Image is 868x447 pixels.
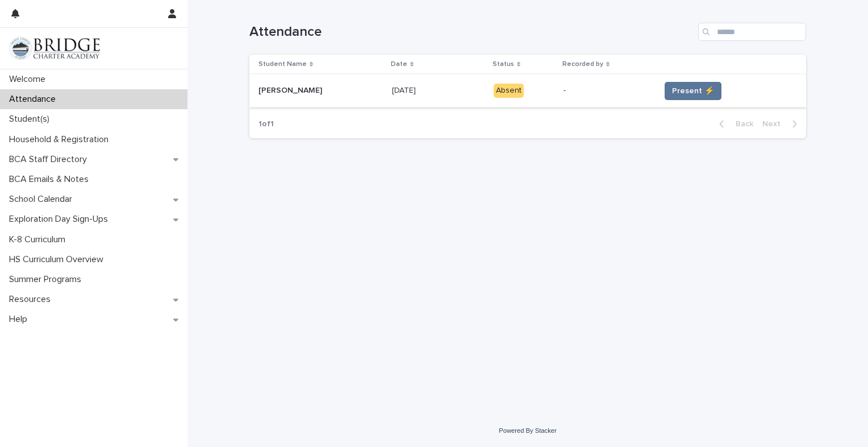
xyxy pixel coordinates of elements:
[258,58,307,71] p: Student Name
[494,84,524,98] div: Absent
[729,120,753,128] span: Back
[5,214,117,225] p: Exploration Day Sign-Ups
[698,23,806,41] input: Search
[5,114,59,125] p: Student(s)
[5,94,65,105] p: Attendance
[499,427,556,434] a: Powered By Stacker
[564,86,651,96] p: -
[9,37,100,60] img: V1C1m3IdTEidaUdm9Hs0
[249,110,283,138] p: 1 of 1
[5,194,81,205] p: School Calendar
[249,74,806,107] tr: [PERSON_NAME][PERSON_NAME] [DATE][DATE] Absent-Present ⚡
[5,154,96,165] p: BCA Staff Directory
[5,314,36,325] p: Help
[5,254,112,265] p: HS Curriculum Overview
[758,119,806,129] button: Next
[392,84,418,96] p: [DATE]
[5,74,55,85] p: Welcome
[710,119,758,129] button: Back
[762,120,787,128] span: Next
[5,294,60,305] p: Resources
[5,174,98,185] p: BCA Emails & Notes
[493,58,514,71] p: Status
[5,134,118,145] p: Household & Registration
[562,58,603,71] p: Recorded by
[249,24,694,40] h1: Attendance
[672,85,714,97] span: Present ⚡
[5,234,74,245] p: K-8 Curriculum
[391,58,407,71] p: Date
[5,274,90,285] p: Summer Programs
[665,82,721,100] button: Present ⚡
[258,84,324,96] p: [PERSON_NAME]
